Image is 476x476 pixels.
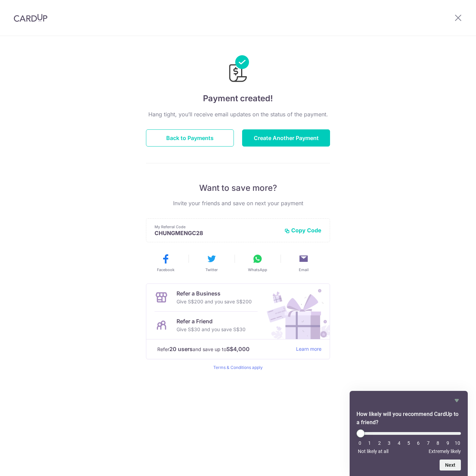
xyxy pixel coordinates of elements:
img: CardUp [14,14,47,22]
li: 5 [405,440,412,446]
button: Hide survey [453,396,461,405]
p: Want to save more? [146,183,330,194]
p: Refer a Friend [177,317,246,325]
span: Twitter [205,267,218,272]
a: Learn more [296,345,321,353]
li: 8 [434,440,441,446]
button: Twitter [191,253,232,272]
span: Not likely at all [358,449,388,454]
img: Payments [227,55,249,84]
span: WhatsApp [248,267,267,272]
button: Next question [440,460,461,471]
p: Give S$30 and you save S$30 [177,325,246,334]
span: Facebook [157,267,174,272]
strong: S$4,000 [226,345,250,353]
li: 6 [415,440,422,446]
p: Refer a Business [177,289,252,298]
li: 7 [425,440,432,446]
p: Hang tight, you’ll receive email updates on the status of the payment. [146,110,330,118]
img: Refer [260,284,330,339]
div: How likely will you recommend CardUp to a friend? Select an option from 0 to 10, with 0 being Not... [356,396,461,471]
li: 1 [366,440,373,446]
p: Refer and save up to [157,345,291,353]
button: Create Another Payment [242,129,330,147]
button: Email [283,253,324,272]
span: Extremely likely [429,449,461,454]
span: Email [299,267,309,272]
button: Back to Payments [146,129,234,147]
li: 0 [356,440,363,446]
button: Facebook [145,253,186,272]
li: 2 [376,440,383,446]
h2: How likely will you recommend CardUp to a friend? Select an option from 0 to 10, with 0 being Not... [356,410,461,427]
li: 4 [396,440,403,446]
li: 10 [454,440,461,446]
strong: 20 users [169,345,193,353]
button: Copy Code [284,227,321,234]
p: CHUNGMENGC28 [155,230,279,236]
p: Invite your friends and save on next your payment [146,199,330,207]
p: My Referral Code [155,224,279,230]
button: WhatsApp [237,253,278,272]
p: Give S$200 and you save S$200 [177,298,252,306]
div: How likely will you recommend CardUp to a friend? Select an option from 0 to 10, with 0 being Not... [356,429,461,454]
li: 3 [386,440,393,446]
li: 9 [444,440,451,446]
a: Terms & Conditions apply [213,365,263,370]
h4: Payment created! [146,92,330,105]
